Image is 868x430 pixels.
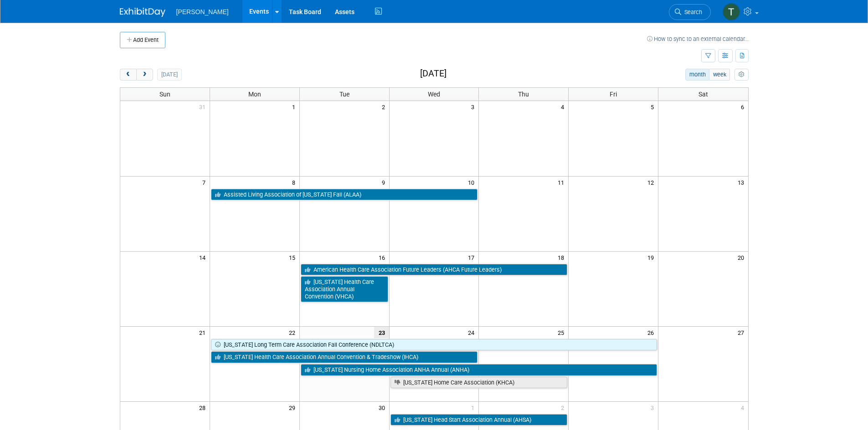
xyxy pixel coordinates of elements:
[470,101,478,112] span: 3
[560,101,568,112] span: 4
[737,327,748,338] span: 27
[650,402,658,413] span: 3
[685,69,709,81] button: month
[136,69,153,81] button: next
[211,189,478,201] a: Assisted Living Association of [US_STATE] Fall (ALAA)
[647,177,658,188] span: 12
[518,91,529,98] span: Thu
[198,101,210,112] span: 31
[681,9,702,15] span: Search
[467,177,478,188] span: 10
[198,252,210,263] span: 14
[301,364,657,376] a: [US_STATE] Nursing Home Association ANHA Annual (ANHA)
[211,351,478,363] a: [US_STATE] Health Care Association Annual Convention & Tradeshow (IHCA)
[211,339,657,351] a: [US_STATE] Long Term Care Association Fall Conference (NDLTCA)
[699,91,708,98] span: Sat
[339,91,349,98] span: Tue
[560,402,568,413] span: 2
[120,8,165,17] img: ExhibitDay
[557,177,568,188] span: 11
[740,101,748,112] span: 6
[198,402,210,413] span: 28
[734,69,748,81] button: myCustomButton
[120,69,137,81] button: prev
[120,32,165,48] button: Add Event
[647,252,658,263] span: 19
[198,327,210,338] span: 21
[390,377,568,389] a: [US_STATE] Home Care Association (KHCA)
[378,252,389,263] span: 16
[428,91,440,98] span: Wed
[709,69,730,81] button: week
[288,402,299,413] span: 29
[301,264,568,276] a: American Health Care Association Future Leaders (AHCA Future Leaders)
[610,91,617,98] span: Fri
[159,91,170,98] span: Sun
[301,276,388,302] a: [US_STATE] Health Care Association Annual Convention (VHCA)
[467,327,478,338] span: 24
[647,327,658,338] span: 26
[374,327,389,338] span: 23
[291,101,299,112] span: 1
[739,72,745,78] i: Personalize Calendar
[669,4,711,20] a: Search
[390,414,568,426] a: [US_STATE] Head Start Association Annual (AHSA)
[650,101,658,112] span: 5
[288,252,299,263] span: 15
[381,101,389,112] span: 2
[723,3,740,20] img: Traci Varon
[557,252,568,263] span: 18
[176,8,229,15] span: [PERSON_NAME]
[647,35,749,42] a: How to sync to an external calendar...
[288,327,299,338] span: 22
[467,252,478,263] span: 17
[157,69,181,81] button: [DATE]
[381,177,389,188] span: 9
[378,402,389,413] span: 30
[740,402,748,413] span: 4
[291,177,299,188] span: 8
[737,252,748,263] span: 20
[470,402,478,413] span: 1
[201,177,210,188] span: 7
[557,327,568,338] span: 25
[420,69,447,79] h2: [DATE]
[737,177,748,188] span: 13
[248,91,261,98] span: Mon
